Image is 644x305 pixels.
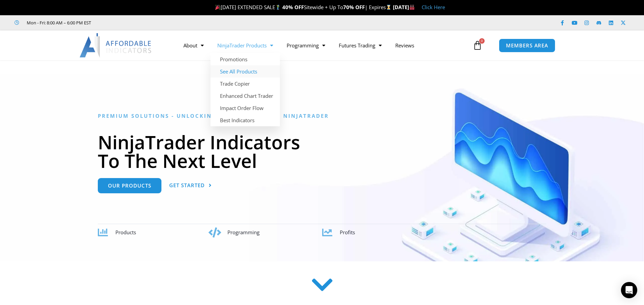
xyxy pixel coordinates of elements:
[210,102,280,114] a: Impact Order Flow
[463,36,492,55] a: 0
[506,43,548,48] span: MEMBERS AREA
[340,229,355,236] span: Profits
[214,4,393,10] span: [DATE] EXTENDED SALE Sitewide + Up To | Expires
[386,5,391,10] img: ⌛
[343,4,365,10] strong: 70% OFF
[210,38,280,53] a: NinjaTrader Products
[280,38,332,53] a: Programming
[393,4,415,10] strong: [DATE]
[332,38,388,53] a: Futures Trading
[177,38,471,53] nav: Menu
[210,90,280,102] a: Enhanced Chart Trader
[80,33,152,58] img: LogoAI | Affordable Indicators – NinjaTrader
[169,183,205,188] span: Get Started
[275,5,281,10] img: 🏌️‍♂️
[25,19,91,27] span: Mon - Fri: 8:00 AM – 6:00 PM EST
[422,4,445,10] a: Click Here
[177,38,210,53] a: About
[98,178,161,193] a: Our Products
[210,53,280,65] a: Promotions
[227,229,260,236] span: Programming
[499,39,555,52] a: MEMBERS AREA
[621,282,637,298] div: Open Intercom Messenger
[98,113,546,119] h6: Premium Solutions - Unlocking the Potential in NinjaTrader
[101,19,202,26] iframe: Customer reviews powered by Trustpilot
[210,65,280,78] a: See All Products
[215,5,220,10] img: 🎉
[98,133,546,170] h1: NinjaTrader Indicators To The Next Level
[479,38,485,44] span: 0
[210,53,280,126] ul: NinjaTrader Products
[108,183,151,188] span: Our Products
[210,114,280,126] a: Best Indicators
[169,178,212,193] a: Get Started
[282,4,304,10] strong: 40% OFF
[388,38,421,53] a: Reviews
[210,78,280,90] a: Trade Copier
[115,229,136,236] span: Products
[409,5,415,10] img: 🏭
